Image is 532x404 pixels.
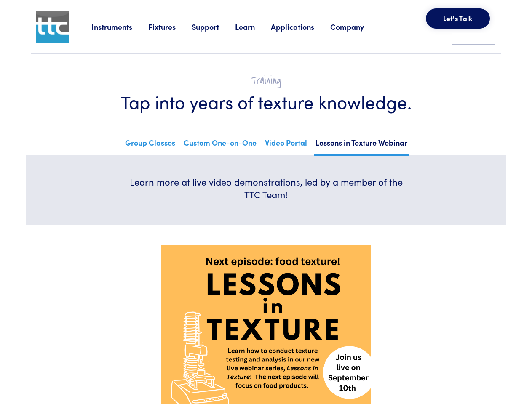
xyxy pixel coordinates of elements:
a: Support [192,21,235,32]
button: Let's Talk [426,8,490,29]
a: Fixtures [148,21,192,32]
h6: Learn more at live video demonstrations, led by a member of the TTC Team! [125,175,408,202]
a: Custom One-on-One [182,136,258,154]
h1: Tap into years of texture knowledge. [51,90,481,113]
a: Company [330,21,380,32]
a: Applications [271,21,330,32]
a: Group Classes [123,136,177,154]
a: Video Portal [263,136,309,154]
a: Learn [235,21,271,32]
img: ttc_logo_1x1_v1.0.png [36,11,69,43]
a: Lessons in Texture Webinar [314,136,409,156]
h2: Training [51,74,481,87]
a: Instruments [91,21,148,32]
